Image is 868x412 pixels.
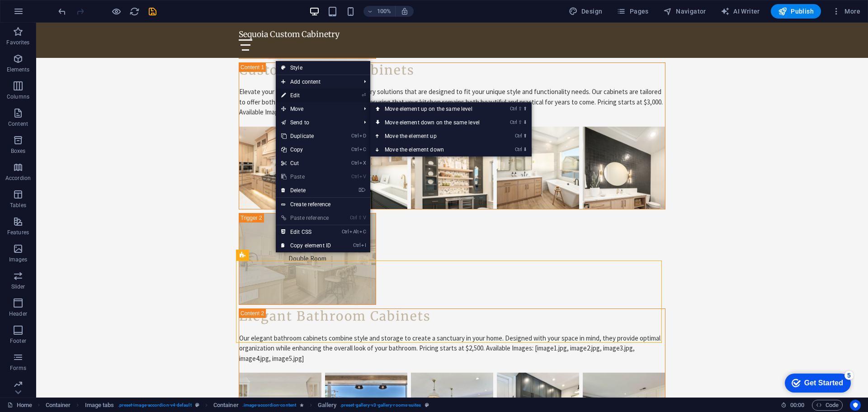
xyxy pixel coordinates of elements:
[300,403,304,407] i: Element contains an animation
[351,160,359,166] i: Ctrl
[276,170,336,184] a: CtrlVPaste
[46,400,429,411] nav: breadcrumb
[57,6,67,17] button: undo
[358,215,362,221] i: ⇧
[569,7,603,16] span: Design
[613,4,652,19] button: Pages
[359,147,366,152] i: C
[340,400,421,411] span: . preset-gallery-v3-gallery-rooms-suites
[129,6,140,17] button: reload
[7,229,29,236] p: Features
[518,119,522,125] i: ⇧
[370,116,498,129] a: Ctrl⇧⬇Move element down on the same level
[828,4,864,19] button: More
[350,215,357,221] i: Ctrl
[425,403,429,407] i: This element is a customizable preset
[359,133,366,139] i: D
[85,400,114,411] span: Click to select. Double-click to edit
[370,143,498,156] a: Ctrl⬇Move the element down
[361,242,366,248] i: I
[515,133,522,139] i: Ctrl
[276,156,336,170] a: CtrlXCut
[7,5,73,24] div: Get Started 5 items remaining, 0% complete
[660,4,710,19] button: Navigator
[276,75,357,89] span: Add content
[401,7,409,15] i: On resize automatically adjust zoom level to fit chosen device.
[349,229,359,235] i: Alt
[721,7,760,16] span: AI Writer
[129,6,140,17] i: Reload page
[276,225,336,239] a: CtrlAltCEdit CSS
[5,175,31,182] p: Accordion
[771,4,821,19] button: Publish
[523,147,527,152] i: ⬇
[351,147,359,152] i: Ctrl
[850,400,861,411] button: Usercentrics
[363,215,366,221] i: V
[351,133,359,139] i: Ctrl
[27,10,66,18] div: Get Started
[518,106,522,112] i: ⇧
[9,256,28,263] p: Images
[276,61,370,75] a: Style
[359,160,366,166] i: X
[515,147,522,152] i: Ctrl
[342,229,349,235] i: Ctrl
[510,119,517,125] i: Ctrl
[9,310,27,317] p: Header
[67,2,76,11] div: 5
[57,6,67,17] i: Undo: Change image (Ctrl+Z)
[359,187,366,193] i: ⌦
[6,39,29,46] p: Favorites
[276,184,336,197] a: ⌦Delete
[8,120,28,128] p: Content
[523,106,527,112] i: ⬆
[353,242,360,248] i: Ctrl
[363,6,396,17] button: 100%
[276,102,357,116] span: Move
[10,337,26,345] p: Footer
[565,4,606,19] button: Design
[816,400,839,411] span: Code
[778,7,814,16] span: Publish
[276,116,357,129] a: Send to
[7,400,32,411] a: Click to cancel selection. Double-click to open Pages
[7,66,30,73] p: Elements
[359,174,366,180] i: V
[276,211,336,225] a: Ctrl⇧VPaste reference
[276,89,336,102] a: ⏎Edit
[717,4,764,19] button: AI Writer
[276,198,370,211] a: Create reference
[797,402,798,408] span: :
[11,283,25,290] p: Slider
[523,133,527,139] i: ⬆
[276,239,336,252] a: CtrlICopy element ID
[832,7,860,16] span: More
[10,202,26,209] p: Tables
[377,6,392,17] h6: 100%
[147,6,158,17] button: save
[195,403,199,407] i: This element is a customizable preset
[370,102,498,116] a: Ctrl⇧⬆Move element up on the same level
[318,400,336,411] span: Click to select. Double-click to edit
[362,92,366,98] i: ⏎
[351,174,359,180] i: Ctrl
[790,400,804,411] span: 00 00
[147,6,158,17] i: Save (Ctrl+S)
[812,400,843,411] button: Code
[276,143,336,156] a: CtrlCCopy
[10,365,26,372] p: Forms
[46,400,71,411] span: Click to select. Double-click to edit
[203,40,629,187] div: Content 1
[781,400,805,411] h6: Session time
[663,7,706,16] span: Navigator
[213,400,239,411] span: Click to select. Double-click to edit
[276,129,336,143] a: CtrlDDuplicate
[370,129,498,143] a: Ctrl⬆Move the element up
[523,119,527,125] i: ⬇
[11,147,26,155] p: Boxes
[7,93,29,100] p: Columns
[359,229,366,235] i: C
[510,106,517,112] i: Ctrl
[242,400,296,411] span: . image-accordion-content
